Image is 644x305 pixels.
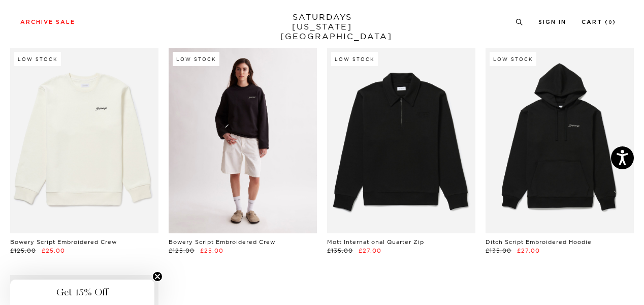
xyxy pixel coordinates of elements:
[152,271,163,282] button: Close teaser
[359,247,381,254] span: £27.00
[486,238,592,246] a: Ditch Script Embroidered Hoodie
[173,52,219,66] div: Low Stock
[331,52,378,66] div: Low Stock
[538,19,566,25] a: Sign In
[10,280,154,305] div: Get 15% OffClose teaser
[517,247,540,254] span: £27.00
[169,238,275,246] a: Bowery Script Embroidered Crew
[327,247,353,254] span: £135.00
[490,52,536,66] div: Low Stock
[10,238,117,246] a: Bowery Script Embroidered Crew
[10,247,36,254] span: £125.00
[327,238,424,246] a: Mott International Quarter Zip
[582,19,616,25] a: Cart (0)
[20,19,75,25] a: Archive Sale
[42,247,65,254] span: £25.00
[486,247,511,254] span: £135.00
[169,247,195,254] span: £125.00
[608,20,613,25] small: 0
[14,52,61,66] div: Low Stock
[56,286,108,298] span: Get 15% Off
[280,12,364,41] a: SATURDAYS[US_STATE][GEOGRAPHIC_DATA]
[200,247,223,254] span: £25.00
